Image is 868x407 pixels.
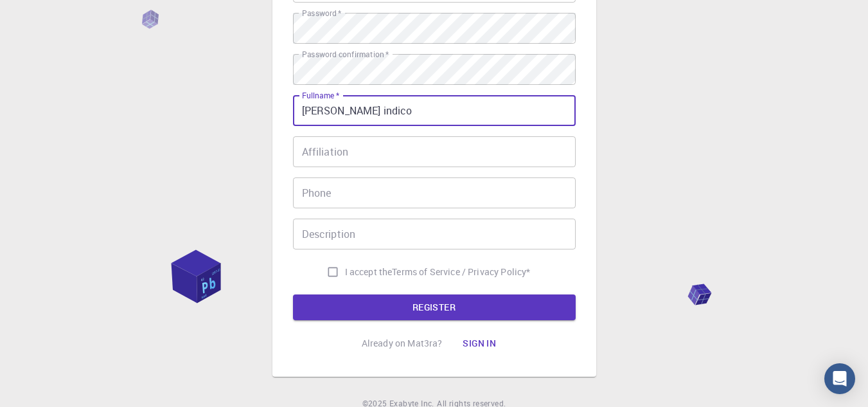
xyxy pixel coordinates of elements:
[392,266,530,278] a: Terms of Service / Privacy Policy*
[824,363,855,394] div: Open Intercom Messenger
[302,90,339,101] label: Fullname
[302,8,341,19] label: Password
[362,337,443,350] p: Already on Mat3ra?
[452,330,506,356] button: Sign in
[302,49,389,60] label: Password confirmation
[345,266,393,278] span: I accept the
[293,294,576,320] button: REGISTER
[392,266,530,278] p: Terms of Service / Privacy Policy *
